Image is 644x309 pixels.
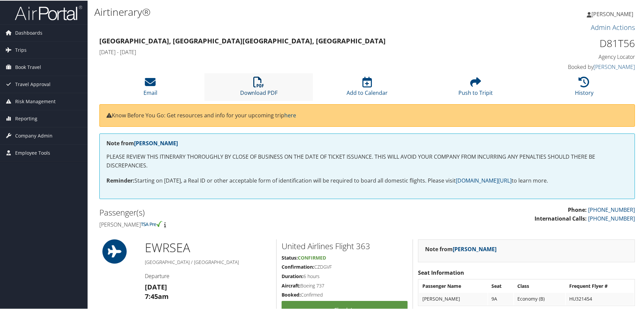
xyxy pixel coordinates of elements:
[106,176,134,184] strong: Reminder:
[591,10,633,17] span: [PERSON_NAME]
[282,263,314,269] strong: Confirmation:
[282,272,303,279] strong: Duration:
[282,291,301,297] strong: Booked:
[94,4,458,18] h1: Airtinerary®
[145,291,169,300] strong: 7:45am
[509,36,635,50] h1: D81T56
[347,80,388,96] a: Add to Calendar
[591,22,635,31] a: Admin Actions
[15,110,37,126] span: Reporting
[15,58,41,75] span: Book Travel
[15,24,42,41] span: Dashboards
[284,111,296,118] a: here
[145,239,271,256] h1: EWR SEA
[141,220,163,226] img: tsa-precheck.png
[106,139,178,146] strong: Note from
[282,272,408,279] h5: 6 hours
[145,282,167,291] strong: [DATE]
[593,63,635,70] a: [PERSON_NAME]
[15,92,56,109] span: Risk Management
[134,139,178,146] a: [PERSON_NAME]
[99,220,362,228] h4: [PERSON_NAME]
[15,144,50,161] span: Employee Tools
[453,245,496,252] a: [PERSON_NAME]
[509,63,635,70] h4: Booked by
[588,205,635,213] a: [PHONE_NUMBER]
[566,279,634,292] th: Frequent Flyer #
[425,245,496,252] strong: Note from
[15,41,27,58] span: Trips
[240,80,278,96] a: Download PDF
[99,36,386,45] strong: [GEOGRAPHIC_DATA], [GEOGRAPHIC_DATA] [GEOGRAPHIC_DATA], [GEOGRAPHIC_DATA]
[106,176,628,185] p: Starting on [DATE], a Real ID or other acceptable form of identification will be required to boar...
[419,279,487,292] th: Passenger Name
[145,272,271,279] h4: Departure
[456,176,512,184] a: [DOMAIN_NAME][URL]
[106,111,628,119] p: Know Before You Go: Get resources and info for your upcoming trip
[99,206,362,218] h2: Passenger(s)
[509,52,635,60] h4: Agency Locator
[99,48,498,55] h4: [DATE] - [DATE]
[418,268,464,276] strong: Seat Information
[535,214,587,222] strong: International Calls:
[566,292,634,304] td: HU321454
[15,4,82,20] img: airportal-logo.png
[282,282,408,288] h5: Boeing 737
[15,127,53,144] span: Company Admin
[282,282,300,288] strong: Aircraft:
[588,214,635,222] a: [PHONE_NUMBER]
[282,291,408,298] h5: Confirmed
[514,279,565,292] th: Class
[143,80,157,96] a: Email
[488,279,513,292] th: Seat
[15,75,51,92] span: Travel Approval
[514,292,565,304] td: Economy (B)
[282,240,408,251] h2: United Airlines Flight 363
[145,258,271,265] h5: [GEOGRAPHIC_DATA] / [GEOGRAPHIC_DATA]
[575,80,593,96] a: History
[488,292,513,304] td: 9A
[587,3,640,24] a: [PERSON_NAME]
[458,80,493,96] a: Push to Tripit
[106,152,628,169] p: PLEASE REVIEW THIS ITINERARY THOROUGHLY BY CLOSE OF BUSINESS ON THE DATE OF TICKET ISSUANCE. THIS...
[282,254,298,260] strong: Status:
[298,254,326,260] span: Confirmed
[282,263,408,270] h5: CZDGVF
[419,292,487,304] td: [PERSON_NAME]
[568,205,587,213] strong: Phone:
